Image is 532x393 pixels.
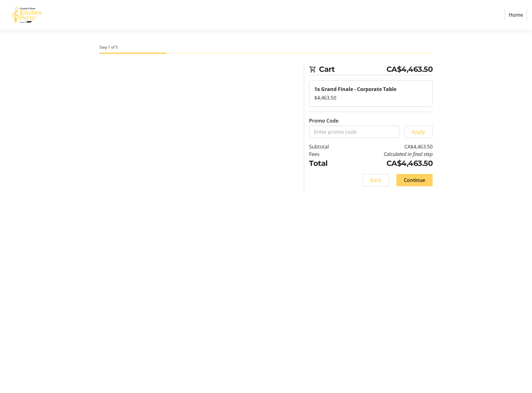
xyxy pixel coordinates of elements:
div: $4,463.50 [314,94,427,101]
span: CA$4,463.50 [386,64,433,75]
td: Fees [309,150,345,158]
td: Calculated in final step [345,150,433,158]
div: Step 1 of 5 [99,45,433,50]
span: Cart [319,64,386,75]
input: Enter promo code [309,126,399,138]
button: Continue [396,174,433,186]
a: Home [505,9,527,21]
td: Total [309,158,345,169]
img: Canada’s Great Kitchen Party's Logo [5,2,49,27]
button: Back [363,174,389,186]
td: CA$4,463.50 [345,143,433,150]
span: Apply [412,128,425,136]
strong: 1x Grand Finale - Corporate Table [314,86,396,93]
label: Promo Code [309,117,338,124]
span: Continue [404,176,425,184]
span: Back [370,176,382,184]
button: Apply [404,126,433,138]
td: Subtotal [309,143,345,150]
td: CA$4,463.50 [345,158,433,169]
